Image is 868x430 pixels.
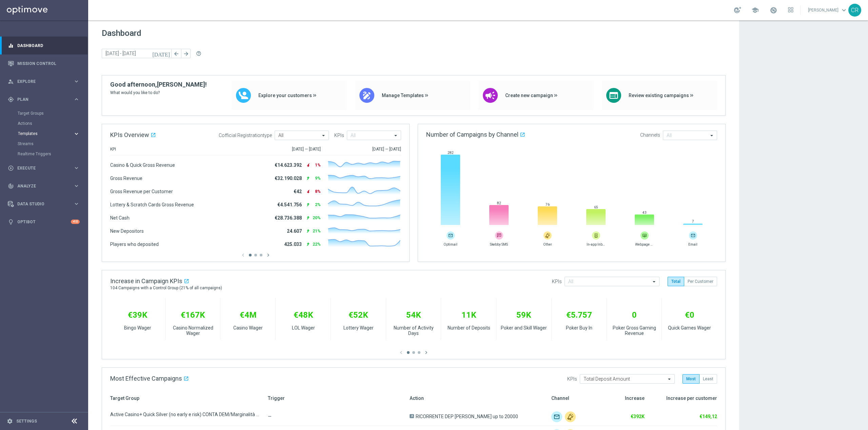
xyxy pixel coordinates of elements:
button: lightbulb Optibot +10 [7,219,80,225]
a: Streams [18,141,71,146]
i: keyboard_arrow_right [73,131,80,137]
a: Realtime Triggers [18,151,71,157]
i: play_circle_outline [8,165,14,171]
div: Actions [18,118,87,129]
i: keyboard_arrow_right [73,78,80,85]
a: Dashboard [17,37,80,54]
button: play_circle_outline Execute keyboard_arrow_right [7,165,80,171]
i: lightbulb [8,219,14,225]
div: Explore [8,78,73,85]
button: person_search Explore keyboard_arrow_right [7,79,80,84]
div: Analyze [8,183,73,189]
i: gps_fixed [8,96,14,103]
div: Plan [8,96,73,103]
i: track_changes [8,183,14,189]
a: Mission Control [17,54,80,72]
i: person_search [8,78,14,85]
span: school [751,6,759,14]
button: gps_fixed Plan keyboard_arrow_right [7,97,80,102]
div: Streams [18,139,87,149]
a: Settings [16,419,37,423]
i: keyboard_arrow_right [73,165,80,171]
button: equalizer Dashboard [7,43,80,48]
span: keyboard_arrow_down [840,6,848,14]
div: Mission Control [8,54,80,72]
div: Execute [8,165,73,171]
div: Data Studio [8,201,73,207]
i: keyboard_arrow_right [73,96,80,103]
a: [PERSON_NAME]keyboard_arrow_down [807,5,848,15]
i: keyboard_arrow_right [73,201,80,207]
div: CR [848,4,861,17]
div: Dashboard [8,37,80,54]
div: Templates [18,129,87,139]
div: +10 [71,220,80,224]
div: Templates [18,132,73,136]
div: Target Groups [18,108,87,118]
span: Templates [18,132,66,136]
span: Explore [17,80,73,84]
button: Data Studio keyboard_arrow_right [7,201,80,207]
a: Target Groups [18,111,71,116]
i: equalizer [8,43,14,49]
span: Data Studio [17,202,73,206]
button: Mission Control [7,61,80,66]
button: track_changes Analyze keyboard_arrow_right [7,183,80,189]
div: Realtime Triggers [18,149,87,159]
span: Execute [17,166,73,170]
i: keyboard_arrow_right [73,183,80,189]
a: Optibot [17,213,71,231]
span: Plan [17,97,73,101]
i: settings [7,418,13,424]
div: Optibot [8,213,80,231]
button: Templates keyboard_arrow_right [18,131,80,136]
a: Actions [18,121,71,126]
span: Analyze [17,184,73,188]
